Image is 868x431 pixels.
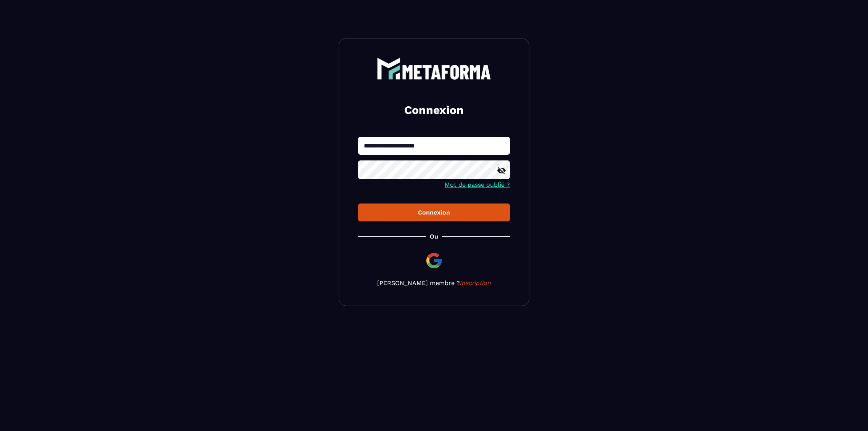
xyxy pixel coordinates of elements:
h2: Connexion [367,103,501,118]
a: Mot de passe oublié ? [445,181,510,188]
div: Connexion [364,209,504,216]
img: logo [377,58,491,80]
p: [PERSON_NAME] membre ? [358,279,510,287]
a: logo [358,58,510,80]
button: Connexion [358,203,510,221]
img: google [425,252,443,270]
p: Ou [430,233,438,240]
a: Inscription [460,279,491,287]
